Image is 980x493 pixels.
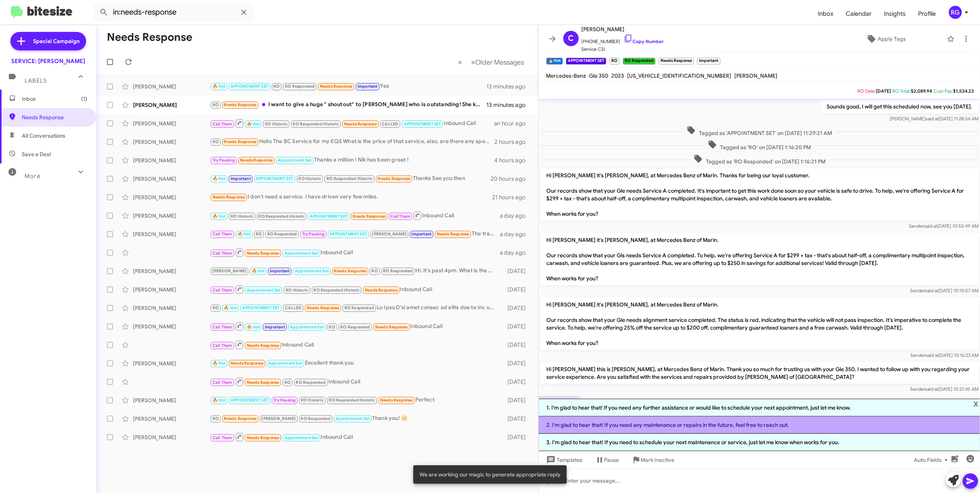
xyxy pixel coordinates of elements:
[224,102,256,107] span: Needs Response
[499,341,532,349] div: [DATE]
[624,38,664,44] a: Copy Number
[310,214,348,219] span: APPOINTMENT SET
[240,158,273,163] span: Needs Response
[705,140,814,151] span: Tagged as 'RO' on [DATE] 1:16:20 PM
[458,57,463,67] span: «
[290,325,324,330] span: Appointment Set
[213,158,235,163] span: Try Pausing
[256,232,262,237] span: RO
[262,416,296,421] span: [PERSON_NAME]
[93,3,255,22] input: Search
[454,54,529,70] nav: Page navigation example
[213,288,233,293] span: Call Them
[265,122,288,127] span: RO Historic
[684,126,835,137] span: Tagged as 'APPOINTMENT SET' on [DATE] 11:29:21 AM
[231,361,263,366] span: Needs Response
[270,268,290,273] span: Important
[499,249,532,256] div: a day ago
[247,122,260,127] span: 🔥 Hot
[273,84,280,89] span: RO
[285,251,318,256] span: Appointment Set
[22,150,51,158] span: Save a Deal
[210,82,486,91] div: Yes
[133,267,210,275] div: [PERSON_NAME]
[380,398,413,403] span: Needs Response
[358,84,378,89] span: Important
[133,433,210,441] div: [PERSON_NAME]
[301,398,324,403] span: RO Historic
[499,396,532,404] div: [DATE]
[285,84,314,89] span: RO Responded
[213,380,233,385] span: Call Them
[582,25,664,34] span: [PERSON_NAME]
[133,212,210,220] div: [PERSON_NAME]
[224,305,237,310] span: 🔥 Hot
[924,223,937,229] span: said at
[133,360,210,367] div: [PERSON_NAME]
[133,138,210,146] div: [PERSON_NAME]
[735,72,778,79] span: [PERSON_NAME]
[133,286,210,293] div: [PERSON_NAME]
[213,84,226,89] span: 🔥 Hot
[914,453,951,467] span: Auto Fields
[857,88,876,94] span: RO Date:
[499,415,532,423] div: [DATE]
[133,157,210,164] div: [PERSON_NAME]
[81,95,87,103] span: (1)
[659,58,694,65] small: Needs Response
[133,396,210,404] div: [PERSON_NAME]
[499,212,532,220] div: a day ago
[499,360,532,367] div: [DATE]
[133,193,210,201] div: [PERSON_NAME]
[582,34,664,45] span: [PHONE_NUMBER]
[267,232,297,237] span: RO Responded
[499,267,532,275] div: [DATE]
[210,303,499,312] div: Lo Ipsu D'si amet consec ad elits doe te Inc ut laboree dolorem aliqu eni ad minimv quisn . Exe u...
[582,45,664,53] span: Service CSI
[231,176,251,181] span: Important
[268,361,302,366] span: Appointment Set
[476,58,524,67] span: Older Messages
[224,139,256,144] span: Needs Response
[365,288,398,293] span: Needs Response
[210,248,499,257] div: Inbound Call
[247,380,280,385] span: Needs Response
[25,173,40,180] span: More
[329,232,367,237] span: APPOINTMENT SET
[307,305,339,310] span: Needs Response
[210,211,499,220] div: Inbound Call
[925,386,938,392] span: said at
[252,268,265,273] span: 🔥 Hot
[256,176,293,181] span: APPOINTMENT SET
[210,414,499,423] div: Thank you! 😊
[437,232,469,237] span: Needs Response
[133,101,210,109] div: [PERSON_NAME]
[213,361,226,366] span: 🔥 Hot
[213,325,233,330] span: Call Them
[210,156,494,165] div: Thanks a million ! Nik has been great !
[273,398,296,403] span: Try Pausing
[912,3,942,25] span: Profile
[285,380,291,385] span: RO
[812,3,840,25] a: Inbox
[589,453,626,467] button: Pause
[213,268,247,273] span: [PERSON_NAME]
[210,230,499,238] div: The transmission filter and fluid change is due
[336,416,369,421] span: Appointment Set
[612,72,624,79] span: 2023
[133,304,210,312] div: [PERSON_NAME]
[925,288,938,293] span: said at
[247,325,260,330] span: 🔥 Hot
[494,120,532,127] div: an hour ago
[568,32,574,45] span: C
[910,288,978,293] span: Sender [DATE] 10:15:57 AM
[876,88,891,94] span: [DATE]
[213,232,233,237] span: Call Them
[210,285,499,294] div: Inbound Call
[491,175,532,183] div: 20 hours ago
[11,57,85,65] div: SERVICE: [PERSON_NAME]
[247,343,280,348] span: Needs Response
[133,323,210,330] div: [PERSON_NAME]
[213,102,219,107] span: RO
